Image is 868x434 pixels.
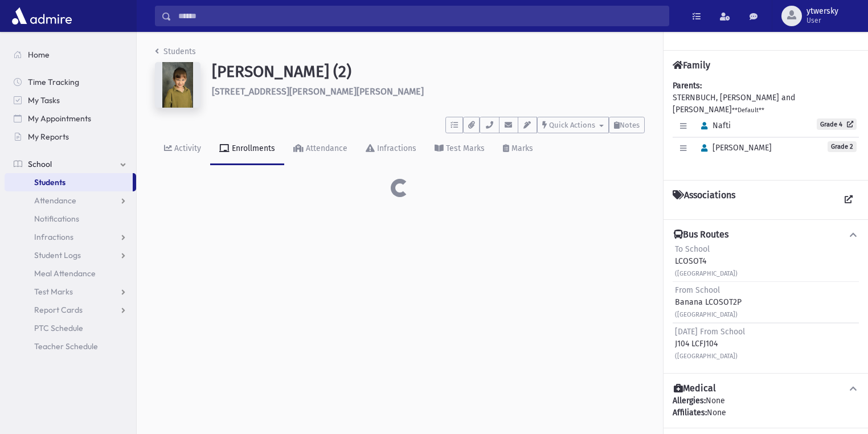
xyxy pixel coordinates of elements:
span: My Tasks [28,95,60,105]
span: Teacher Schedule [34,341,98,351]
span: [DATE] From School [675,327,745,337]
a: Grade 4 [817,118,857,130]
span: Notes [620,121,640,129]
div: Marks [509,144,533,153]
span: User [806,16,838,25]
button: Medical [673,383,859,395]
a: Enrollments [210,133,284,165]
a: PTC Schedule [5,319,136,337]
div: Enrollments [230,144,275,153]
span: Attendance [34,195,76,206]
span: Report Cards [34,305,83,315]
h4: Family [673,60,710,71]
nav: breadcrumb [155,46,196,62]
div: Banana LCOSOT2P [675,284,742,320]
button: Bus Routes [673,229,859,241]
small: ([GEOGRAPHIC_DATA]) [675,270,738,277]
span: Grade 2 [828,141,857,152]
div: Activity [172,144,201,153]
span: Notifications [34,214,79,224]
a: Infractions [357,133,425,165]
input: Search [171,6,669,26]
a: Students [155,47,196,56]
a: Test Marks [425,133,494,165]
a: Attendance [284,133,357,165]
h4: Associations [673,190,735,210]
a: My Tasks [5,91,136,109]
div: Test Marks [444,144,485,153]
span: Nafti [696,121,731,130]
h4: Bus Routes [674,229,728,241]
small: ([GEOGRAPHIC_DATA]) [675,311,738,318]
span: Test Marks [34,286,73,297]
a: Meal Attendance [5,264,136,282]
span: Students [34,177,65,187]
a: Students [5,173,133,191]
a: Attendance [5,191,136,210]
span: From School [675,285,720,295]
span: Quick Actions [549,121,595,129]
a: My Appointments [5,109,136,128]
div: STERNBUCH, [PERSON_NAME] and [PERSON_NAME] [673,80,859,171]
small: ([GEOGRAPHIC_DATA]) [675,353,738,360]
span: Infractions [34,232,73,242]
span: [PERSON_NAME] [696,143,772,153]
button: Notes [609,117,645,133]
b: Affiliates: [673,408,707,417]
span: Home [28,50,50,60]
h4: Medical [674,383,716,395]
b: Parents: [673,81,702,91]
div: None [673,395,859,419]
a: Time Tracking [5,73,136,91]
span: Meal Attendance [34,268,96,279]
div: J104 LCFJ104 [675,326,745,362]
span: To School [675,244,710,254]
a: Student Logs [5,246,136,264]
span: My Appointments [28,113,91,124]
h6: [STREET_ADDRESS][PERSON_NAME][PERSON_NAME] [212,86,645,97]
img: AdmirePro [9,5,75,27]
h1: [PERSON_NAME] (2) [212,62,645,81]
a: Test Marks [5,282,136,301]
span: School [28,159,52,169]
div: LCOSOT4 [675,243,738,279]
div: None [673,407,859,419]
a: My Reports [5,128,136,146]
a: View all Associations [838,190,859,210]
a: School [5,155,136,173]
span: My Reports [28,132,69,142]
div: Attendance [304,144,347,153]
a: Infractions [5,228,136,246]
a: Marks [494,133,542,165]
a: Teacher Schedule [5,337,136,355]
a: Notifications [5,210,136,228]
span: ytwersky [806,7,838,16]
span: Time Tracking [28,77,79,87]
div: Infractions [375,144,416,153]
span: PTC Schedule [34,323,83,333]
button: Quick Actions [537,117,609,133]
b: Allergies: [673,396,706,406]
a: Home [5,46,136,64]
span: Student Logs [34,250,81,260]
a: Report Cards [5,301,136,319]
a: Activity [155,133,210,165]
